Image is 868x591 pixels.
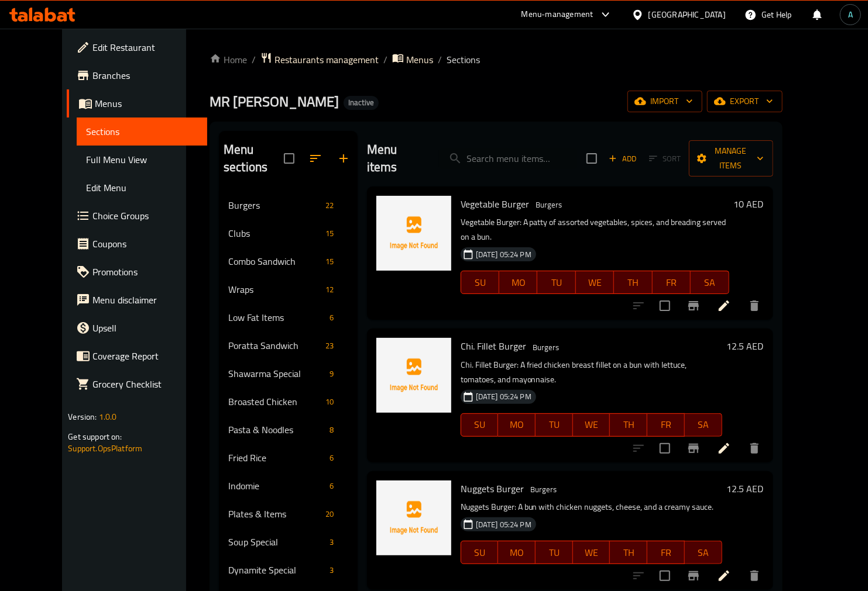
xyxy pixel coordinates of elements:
div: Shawarma Special9 [219,360,358,388]
span: Low Fat Items [228,310,325,324]
span: Wraps [228,282,321,296]
span: Sections [86,125,198,139]
span: MO [503,544,531,561]
span: [DATE] 05:24 PM [471,519,536,530]
div: [GEOGRAPHIC_DATA] [649,8,726,21]
button: delete [740,292,768,320]
a: Choice Groups [67,202,207,230]
span: TH [619,274,647,291]
span: TH [615,544,643,561]
a: Menu disclaimer [67,286,207,314]
span: Sort sections [301,144,330,172]
span: 3 [325,537,339,548]
span: Soup Special [228,535,325,549]
button: FR [653,271,691,294]
div: Pasta & Noodles8 [219,416,358,444]
span: Choice Groups [92,209,198,223]
span: TU [540,416,568,433]
span: 15 [321,228,338,239]
span: Full Menu View [86,153,198,167]
h6: 10 AED [734,196,764,212]
span: Select all sections [277,146,301,171]
button: SU [461,541,499,564]
span: 8 [325,424,339,436]
span: Sections [447,53,480,67]
span: Inactive [344,98,379,108]
span: Add item [604,150,641,168]
span: 9 [325,368,339,379]
span: Grocery Checklist [92,377,198,391]
p: Vegetable Burger: A patty of assorted vegetables, spices, and breading served on a bun. [461,215,729,244]
div: items [321,338,338,352]
span: Broasted Chicken [228,395,321,409]
span: Edit Restaurant [92,40,198,54]
a: Home [210,53,247,67]
button: TH [610,541,647,564]
span: Fried Rice [228,451,325,465]
div: Dynamite Special [228,563,325,577]
div: Menu-management [522,8,593,22]
button: FR [647,413,685,437]
button: Add [604,150,641,168]
button: Branch-specific-item [680,562,708,590]
span: 3 [325,565,339,576]
a: Edit menu item [717,299,731,313]
button: delete [740,562,768,590]
button: SA [691,271,729,294]
li: / [383,53,387,67]
a: Grocery Checklist [67,370,207,398]
button: MO [498,413,536,437]
div: Combo Sandwich15 [219,247,358,275]
button: TU [537,271,575,294]
span: A [848,8,853,21]
button: delete [740,434,768,462]
div: items [321,282,338,296]
img: Nuggets Burger [376,481,451,555]
div: Clubs [228,226,321,240]
div: Poratta Sandwich [228,338,321,352]
span: Branches [92,68,198,82]
a: Menus [392,52,433,67]
span: MO [503,416,531,433]
span: 6 [325,312,339,323]
a: Full Menu View [77,146,207,174]
span: Chi. Fillet Burger [461,337,526,355]
div: items [325,367,339,381]
a: Upsell [67,314,207,342]
span: TU [542,274,571,291]
span: Select section first [641,150,689,168]
span: Manage items [698,144,764,173]
a: Coupons [67,230,207,258]
span: Upsell [92,321,198,335]
p: Chi. Fillet Burger: A fried chicken breast fillet on a bun with lettuce, tomatoes, and mayonnaise. [461,358,722,387]
div: Burgers [531,198,567,212]
span: export [716,94,773,109]
button: Branch-specific-item [680,434,708,462]
span: FR [657,274,686,291]
span: Select to update [653,293,677,318]
span: 12 [321,284,338,295]
div: Burgers [228,198,321,212]
span: Edit Menu [86,181,198,195]
a: Branches [67,61,207,89]
button: WE [573,541,610,564]
a: Sections [77,117,207,146]
a: Edit menu item [717,569,731,583]
div: items [325,423,339,437]
div: Wraps12 [219,275,358,303]
div: Burgers [526,483,562,497]
button: TH [614,271,652,294]
button: SA [685,541,722,564]
div: Soup Special3 [219,528,358,556]
span: 20 [321,509,338,520]
div: Clubs15 [219,219,358,247]
span: Combo Sandwich [228,254,321,268]
div: Poratta Sandwich23 [219,331,358,360]
div: Indomie6 [219,472,358,500]
span: Select section [579,146,604,171]
button: TU [536,541,573,564]
span: MO [504,274,533,291]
